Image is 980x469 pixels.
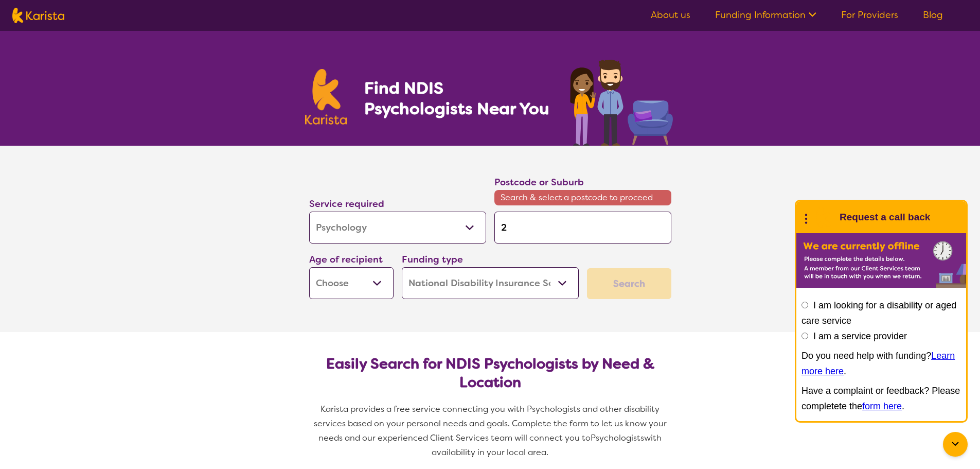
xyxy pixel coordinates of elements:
img: psychology [566,56,675,146]
a: About us [651,9,690,21]
a: Blog [923,9,943,21]
label: Postcode or Suburb [494,176,584,188]
input: Type [494,212,671,244]
label: I am looking for a disability or aged care service [801,300,956,326]
span: Psychologists [591,432,644,443]
img: Karista offline chat form to request call back [796,233,966,288]
label: Service required [309,198,384,210]
img: Karista [813,207,833,228]
span: Search & select a postcode to proceed [494,190,671,205]
a: form here [862,401,902,411]
label: I am a service provider [813,331,907,341]
h2: Easily Search for NDIS Psychologists by Need & Location [317,355,663,392]
label: Funding type [402,253,463,266]
label: Age of recipient [309,253,383,266]
h1: Find NDIS Psychologists Near You [364,78,555,119]
img: Karista logo [12,8,64,23]
p: Do you need help with funding? . [801,348,961,379]
h1: Request a call back [840,210,930,225]
a: For Providers [841,9,898,21]
img: Karista logo [305,69,347,125]
p: Have a complaint or feedback? Please completete the . [801,383,961,414]
span: Karista provides a free service connecting you with Psychologists and other disability services b... [314,404,669,443]
a: Funding Information [715,9,816,21]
